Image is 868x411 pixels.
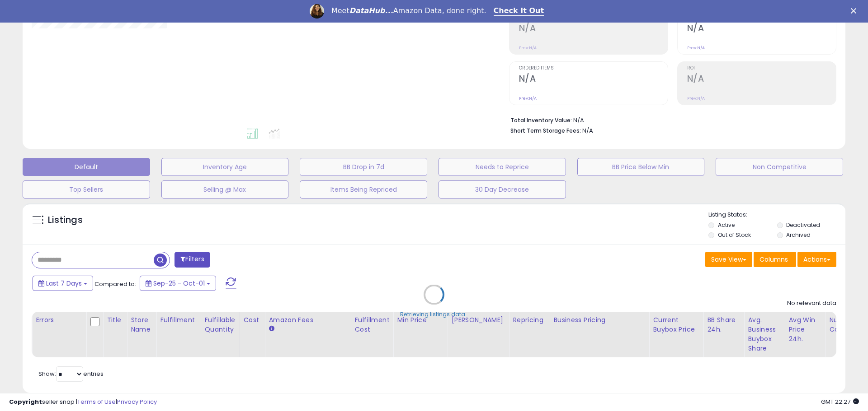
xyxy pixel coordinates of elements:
[687,23,836,35] h2: N/A
[161,158,289,176] button: Inventory Age
[23,158,150,176] button: Default
[161,180,289,199] button: Selling @ Max
[510,114,830,125] li: N/A
[331,6,486,15] div: Meet Amazon Data, done right.
[519,45,537,51] small: Prev: N/A
[23,180,150,199] button: Top Sellers
[300,180,427,199] button: Items Being Repriced
[494,6,544,16] a: Check It Out
[716,158,843,176] button: Non Competitive
[300,158,427,176] button: BB Drop in 7d
[851,8,860,14] div: Close
[310,4,324,18] img: Profile image for Georgie
[400,310,468,319] div: Retrieving listings data..
[439,158,566,176] button: Needs to Reprice
[519,96,537,101] small: Prev: N/A
[9,398,157,406] div: seller snap | |
[349,6,393,15] i: DataHub...
[687,96,705,101] small: Prev: N/A
[519,23,668,35] h2: N/A
[9,397,42,406] strong: Copyright
[439,180,566,199] button: 30 Day Decrease
[687,66,836,71] span: ROI
[582,126,593,135] span: N/A
[519,66,668,71] span: Ordered Items
[687,74,836,86] h2: N/A
[510,116,572,124] b: Total Inventory Value:
[577,158,705,176] button: BB Price Below Min
[510,127,581,134] b: Short Term Storage Fees:
[519,74,668,86] h2: N/A
[687,45,705,51] small: Prev: N/A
